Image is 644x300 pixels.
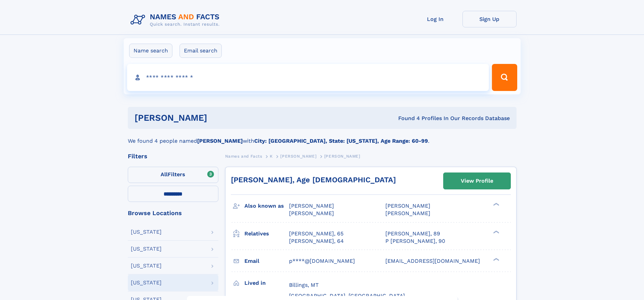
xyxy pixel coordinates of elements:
input: search input [127,64,489,91]
span: [PERSON_NAME] [289,203,334,209]
a: P [PERSON_NAME], 90 [385,237,445,245]
img: Logo Names and Facts [128,11,225,29]
span: [GEOGRAPHIC_DATA], [GEOGRAPHIC_DATA] [289,293,405,299]
h3: Lived in [244,277,289,289]
span: [PERSON_NAME] [324,154,360,159]
div: Found 4 Profiles In Our Records Database [303,115,510,122]
label: Filters [128,167,218,183]
a: [PERSON_NAME], 89 [385,230,440,237]
a: [PERSON_NAME], Age [DEMOGRAPHIC_DATA] [231,176,396,184]
div: ❯ [492,257,500,261]
h3: Email [244,255,289,267]
a: K [270,152,273,160]
b: [PERSON_NAME] [197,138,243,144]
b: City: [GEOGRAPHIC_DATA], State: [US_STATE], Age Range: 60-99 [254,138,428,144]
a: Sign Up [462,11,517,27]
div: [US_STATE] [131,246,162,252]
div: [US_STATE] [131,263,162,269]
a: Names and Facts [225,152,262,160]
h1: [PERSON_NAME] [135,114,303,122]
button: Search Button [492,64,517,91]
div: View Profile [461,173,493,189]
label: Email search [180,44,222,58]
span: [PERSON_NAME] [385,210,430,216]
div: Filters [128,153,218,159]
label: Name search [129,44,172,58]
h3: Also known as [244,200,289,212]
div: ❯ [492,202,500,207]
div: [US_STATE] [131,229,162,235]
div: We found 4 people named with . [128,129,517,145]
a: [PERSON_NAME] [280,152,316,160]
span: Billings, MT [289,282,319,288]
h3: Relatives [244,228,289,239]
span: [EMAIL_ADDRESS][DOMAIN_NAME] [385,258,480,264]
span: [PERSON_NAME] [280,154,316,159]
a: [PERSON_NAME], 64 [289,237,344,245]
span: All [161,171,168,178]
div: [US_STATE] [131,280,162,285]
div: ❯ [492,230,500,234]
a: [PERSON_NAME], 65 [289,230,343,237]
a: Log In [408,11,462,27]
span: [PERSON_NAME] [385,203,430,209]
div: Browse Locations [128,210,218,216]
span: [PERSON_NAME] [289,210,334,216]
span: K [270,154,273,159]
a: View Profile [444,173,510,189]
